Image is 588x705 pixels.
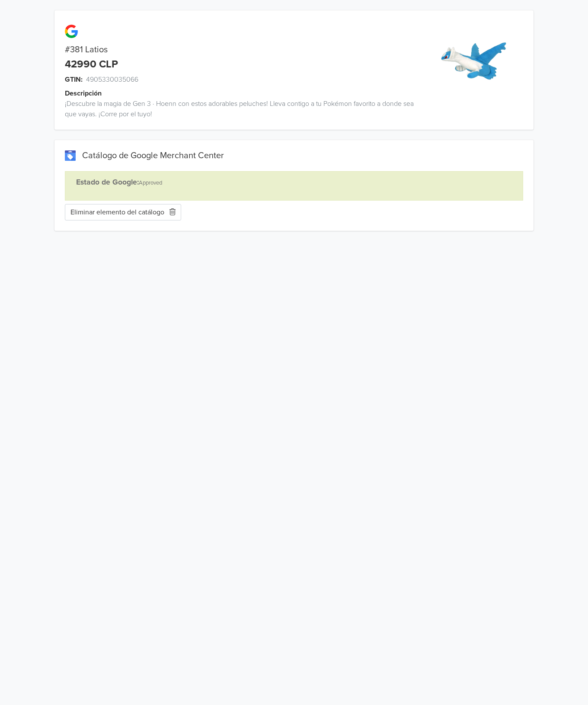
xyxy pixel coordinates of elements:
div: ¡Descubre la magia de Gen 3 · Hoenn con estos adorables peluches! Lleva contigo a tu Pokémon favo... [54,99,414,119]
img: product_image [441,28,506,93]
div: 42990 CLP [65,58,118,71]
b: Estado de Google: [76,178,139,187]
p: Approved [76,177,512,188]
div: #381 Latios [54,45,414,55]
div: Catálogo de Google Merchant Center [65,150,523,161]
span: 4905330035066 [86,74,138,85]
span: GTIN: [65,74,83,85]
div: Descripción [65,88,424,99]
button: Eliminar elemento del catálogo [65,204,181,220]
